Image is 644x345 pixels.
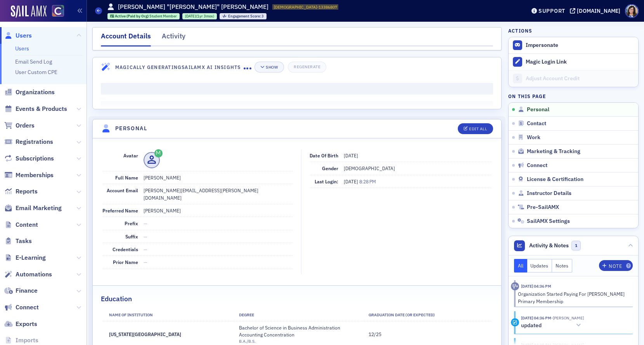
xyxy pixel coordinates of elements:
[4,270,52,279] a: Automations
[144,233,147,240] span: —
[4,254,46,262] a: E-Learning
[15,58,52,65] a: Email Send Log
[4,286,38,295] a: Finance
[16,171,54,179] span: Memberships
[144,246,147,252] span: —
[527,162,547,169] span: Connect
[102,309,232,321] th: Name of Institution
[107,187,138,193] span: Account Email
[107,13,180,19] div: Active (Paid by Org): Active (Paid by Org): Student Member
[511,282,519,290] div: Activity
[144,184,293,204] dd: [PERSON_NAME][EMAIL_ADDRESS][PERSON_NAME][DOMAIN_NAME]
[16,138,53,146] span: Registrations
[509,70,638,87] a: Adjust Account Credit
[4,88,55,97] a: Organizations
[527,176,583,183] span: License & Certification
[115,124,147,133] h4: Personal
[101,31,151,47] div: Account Details
[11,5,47,18] img: SailAMX
[4,320,37,328] a: Exports
[4,31,32,40] a: Users
[527,190,571,197] span: Instructor Details
[16,88,55,97] span: Organizations
[521,321,584,329] button: updated
[266,65,278,69] div: Show
[527,204,559,211] span: Pre-SailAMX
[220,13,267,19] div: Engagement Score: 3
[577,7,620,14] div: [DOMAIN_NAME]
[344,162,492,174] dd: [DEMOGRAPHIC_DATA]
[4,138,53,146] a: Registrations
[511,318,519,326] div: Update
[4,303,39,312] a: Connect
[538,7,565,14] div: Support
[182,13,217,19] div: 2024-06-20 00:00:00
[551,315,584,321] span: Lindy Riddell
[115,64,244,71] h4: Magically Generating SailAMX AI Insights
[518,290,628,305] div: Organization Started Paying For [PERSON_NAME] Primary Membership
[16,254,46,262] span: E-Learning
[144,171,293,184] dd: [PERSON_NAME]
[113,246,138,252] span: Credentials
[310,152,338,159] span: Date of Birth
[527,106,549,113] span: Personal
[110,14,177,19] a: Active (Paid by Org) Student Member
[144,220,147,226] span: —
[15,45,29,52] a: Users
[4,154,54,163] a: Subscriptions
[16,237,32,245] span: Tasks
[322,165,338,171] span: Gender
[232,309,362,321] th: Degree
[527,120,546,127] span: Contact
[521,283,551,289] time: 10/9/2025 04:36 PM
[4,204,62,212] a: Email Marketing
[16,303,39,312] span: Connect
[369,331,381,337] span: 12/25
[228,14,264,19] div: 3
[521,322,542,329] h5: updated
[4,105,67,113] a: Events & Products
[4,221,38,229] a: Content
[274,4,337,10] span: [DEMOGRAPHIC_DATA]-13386807
[315,178,338,185] span: Last Login:
[529,241,569,250] span: Activity & Notes
[16,221,38,229] span: Content
[514,259,527,273] button: All
[527,148,580,155] span: Marketing & Tracking
[125,233,138,240] span: Suffix
[599,260,633,271] button: Note
[228,14,262,19] span: Engagement Score :
[571,241,581,250] span: 1
[16,336,38,345] span: Imports
[162,31,185,45] div: Activity
[115,14,149,19] span: Active (Paid by Org)
[16,154,54,163] span: Subscriptions
[118,3,268,11] h1: [PERSON_NAME] "[PERSON_NAME]" [PERSON_NAME]
[185,14,196,19] span: [DATE]
[16,270,52,279] span: Automations
[288,62,326,72] button: Regenerate
[16,121,35,130] span: Orders
[509,53,638,70] button: Magic Login Link
[16,105,67,113] span: Events & Products
[115,174,138,181] span: Full Name
[144,204,293,217] dd: [PERSON_NAME]
[4,187,38,196] a: Reports
[4,336,38,345] a: Imports
[125,220,138,226] span: Prefix
[52,5,64,17] img: SailAMX
[527,218,570,225] span: SailAMX Settings
[254,62,284,72] button: Show
[508,93,639,100] h4: On this page
[16,187,38,196] span: Reports
[527,259,552,273] button: Updates
[15,69,57,76] a: User Custom CPE
[144,259,147,265] span: —
[552,259,572,273] button: Notes
[101,294,132,304] h2: Education
[344,152,358,159] span: [DATE]
[526,42,558,49] button: Impersonate
[16,320,37,328] span: Exports
[469,127,487,131] div: Edit All
[508,27,532,34] h4: Actions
